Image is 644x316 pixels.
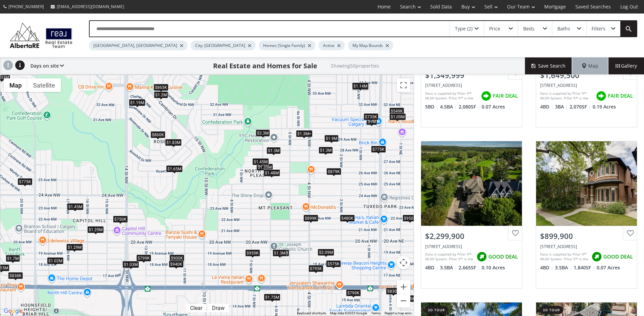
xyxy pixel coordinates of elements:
[245,249,260,257] div: $959K
[608,92,633,99] span: FAIR DEAL
[296,130,313,137] div: $1.3M+
[67,203,84,210] div: $1.45M
[425,264,438,271] span: 4 BD
[136,254,151,262] div: $799K
[256,164,273,171] div: $1.35M
[8,4,44,9] span: [PHONE_NUMBER]
[557,26,570,31] div: Baths
[256,129,270,137] div: $2.3M
[459,103,480,110] span: 2,080 SF
[331,63,379,68] h2: Showing 50 properties
[208,305,229,311] div: Click to draw.
[572,57,608,74] div: Map
[540,264,553,271] span: 4 BD
[273,249,287,257] div: $1.3M
[165,139,182,146] div: $1.83M
[488,253,518,260] span: GOOD DEAL
[603,253,633,260] span: GOOD DEAL
[151,131,165,138] div: $860K
[525,57,572,74] button: Save Search
[540,244,633,249] div: 1216 18 Avenue NW, Calgary, AB T2M 0W2
[570,103,591,110] span: 2,070 SF
[385,311,412,315] a: Report a map error
[340,215,355,222] div: $480K
[264,294,280,301] div: $1.75M
[574,264,595,271] span: 1,840 SF
[597,264,620,271] span: 0.07 Acres
[425,103,438,110] span: 5 BD
[318,249,334,256] div: $2.09M
[425,244,518,249] div: 664 29 Avenue NW, Calgary, AB T2M 2M7
[592,26,605,31] div: Filters
[113,216,128,223] div: $750K
[169,254,184,262] div: $900K
[6,255,20,262] div: $1.7M
[8,272,23,279] div: $838K
[4,78,27,92] button: Show street map
[122,261,139,268] div: $1.03M
[397,280,410,294] button: Zoom in
[594,89,608,103] img: rating icon
[616,63,637,69] span: Gallery
[590,250,603,264] img: rating icon
[540,82,633,88] div: 5 Roselawn Crescent NW, Calgary, AB T2K 1L4
[482,103,505,110] span: 0.07 Acres
[402,215,417,222] div: $950K
[210,305,226,311] div: Draw
[540,252,588,262] div: Data is supplied by Pillar 9™ MLS® System. Pillar 9™ is the owner of the copyright in its MLS® Sy...
[364,113,378,120] div: $735K
[129,99,145,106] div: $1.19M
[188,305,204,311] div: Clear
[555,103,568,110] span: 3 BA
[27,78,61,92] button: Show satellite imagery
[259,41,315,50] div: Homes (Single Family)
[7,21,75,50] img: Logo
[440,103,457,110] span: 4.5 BA
[540,70,633,80] div: $1,649,500
[475,250,488,264] img: rating icon
[2,307,24,316] img: Google
[319,41,345,50] div: Active
[440,264,457,271] span: 3.5 BA
[267,147,281,154] div: $1.3M
[330,311,367,315] span: Map data ©2025 Google
[540,103,553,110] span: 4 BD
[366,118,377,125] div: $1M
[348,41,393,50] div: My Map Bounds
[27,57,64,74] div: Days on site
[459,264,480,271] span: 2,665 SF
[263,169,280,176] div: $1.48M
[87,226,104,233] div: $1.29M
[540,231,633,241] div: $899,900
[414,134,529,295] a: $2,299,900[STREET_ADDRESS]Data is supplied by Pillar 9™ MLS® System. Pillar 9™ is the owner of th...
[389,113,406,120] div: $1.09M
[397,78,410,92] button: Toggle fullscreen view
[482,264,505,271] span: 0.10 Acres
[154,84,168,91] div: $865K
[608,57,644,74] div: Gallery
[523,26,534,31] div: Beds
[213,61,317,71] h1: Real Estate and Homes for Sale
[2,307,24,316] a: Open this area in Google Maps (opens a new window)
[529,134,644,295] a: $899,900[STREET_ADDRESS]Data is supplied by Pillar 9™ MLS® System. Pillar 9™ is the owner of the ...
[593,103,616,110] span: 0.19 Acres
[319,147,333,154] div: $1.3M
[389,107,404,115] div: $549K
[303,215,318,222] div: $899K
[308,265,323,272] div: $795K
[18,178,32,185] div: $775K
[154,91,168,98] div: $1.2M
[555,264,572,271] span: 3.5 BA
[582,63,598,69] span: Map
[89,41,187,50] div: [GEOGRAPHIC_DATA], [GEOGRAPHIC_DATA]
[493,92,518,99] span: FAIR DEAL
[397,256,410,269] button: Map camera controls
[371,311,381,315] a: Terms
[397,294,410,308] button: Zoom out
[352,82,369,90] div: $1.14M
[425,91,478,101] div: Data is supplied by Pillar 9™ MLS® System. Pillar 9™ is the owner of the copyright in its MLS® Sy...
[479,89,493,103] img: rating icon
[455,26,473,31] div: Type (2)
[297,311,326,316] button: Keyboard shortcuts
[169,261,184,268] div: $940K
